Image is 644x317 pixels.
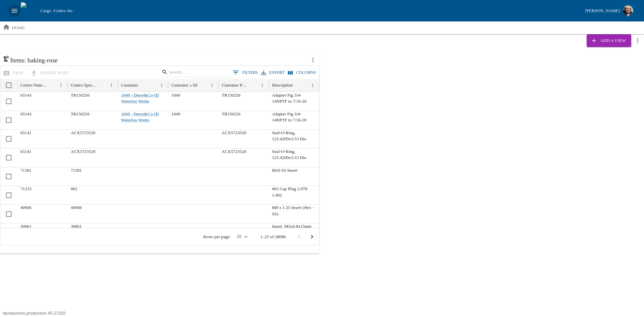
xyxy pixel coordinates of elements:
[67,111,118,129] div: TR150256
[307,54,319,66] button: more actions
[121,93,159,104] a: 1049 - Deere&Co-JD Waterloo Works
[98,81,107,90] button: Sort
[21,2,38,19] img: cargo logo
[17,129,67,148] div: 65141
[67,167,118,186] div: 71381
[260,68,286,77] button: Export
[67,186,118,204] div: 062
[67,92,118,111] div: TR150256
[249,81,258,90] button: Sort
[208,81,217,90] button: Menu
[198,81,207,90] button: Sort
[17,186,67,204] div: 71233
[157,81,166,90] button: Menu
[306,230,318,243] button: Go to next page
[17,167,67,186] div: 71381
[107,81,116,90] button: Menu
[38,7,582,14] div: Cargo -
[308,81,317,90] button: Menu
[121,83,138,88] div: Customer
[17,92,67,111] div: 65143
[169,68,221,77] input: Search…
[269,167,319,186] div: M10 SS Insert
[272,83,292,88] div: Description
[269,148,319,167] div: Seal-O-Ring, 123.42IDx3.53 Dia
[587,34,631,47] button: Add a View
[583,3,636,18] button: [PERSON_NAME]
[260,234,286,240] p: 1–25 of 28086
[3,55,307,65] h6: Items: baking-rose
[67,129,118,148] div: ACX5723520
[269,129,319,148] div: Seal-O-Ring, 123.42IDx3.53 Dia
[171,83,198,88] div: Customer » ID
[233,232,250,242] div: 25
[218,129,269,148] div: ACX5723520
[121,112,159,122] a: 1049 - Deere&Co-JD Waterloo Works
[17,111,67,129] div: 65143
[269,204,319,223] div: M8 x 1.25 Insert (Hex - SS)
[218,111,269,129] div: TR150256
[54,8,74,13] span: Centro Inc.
[17,204,67,223] div: 40906
[222,83,249,88] div: Customer Part Number
[631,34,644,47] button: more actions
[293,81,302,90] button: Sort
[8,4,21,17] button: open drawer
[269,111,319,129] div: Adapter Ftg 3/4-14NPTF to 7/16-20
[286,68,318,77] button: Select columns
[623,5,633,16] img: Profile image
[20,83,47,88] div: Centro Number
[71,83,98,88] div: Centro Specification
[218,92,269,111] div: TR150256
[269,92,319,111] div: Adapter Ftg 3/4-14NPTF to 7/16-20
[168,111,218,129] div: 1049
[67,148,118,167] div: ACX5723520
[218,148,269,167] div: ACX5723520
[585,7,620,15] div: [PERSON_NAME]
[258,81,267,90] button: Menu
[57,81,66,90] button: Menu
[48,81,57,90] button: Sort
[269,186,319,204] div: #62 Cap Plug 2.078-1.902
[162,67,231,78] div: Search
[12,24,25,31] p: home
[67,204,118,223] div: 40906
[231,67,260,77] button: Show filters
[168,92,218,111] div: 1049
[17,148,67,167] div: 65141
[203,234,231,240] p: Rows per page:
